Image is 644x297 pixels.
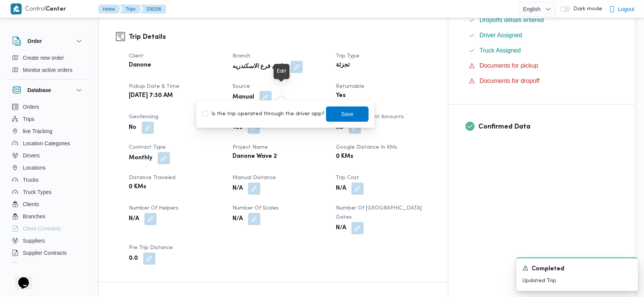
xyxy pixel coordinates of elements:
[570,6,602,12] span: Dark mode
[9,52,87,64] button: Create new order
[522,264,632,274] div: Notification
[336,91,346,100] b: Yes
[9,149,87,162] button: Drivers
[23,260,42,270] span: Devices
[9,210,87,222] button: Branches
[336,184,346,193] b: N/A
[129,214,139,224] b: N/A
[129,175,176,180] span: Distance Traveled
[9,101,87,113] button: Orders
[9,222,87,235] button: Client Contracts
[233,184,243,193] b: N/A
[9,198,87,210] button: Clients
[23,187,51,197] span: Truck Types
[6,52,90,79] div: Order
[336,206,422,220] span: Number of [GEOGRAPHIC_DATA] Gates
[9,64,87,76] button: Monitor active orders
[336,123,343,132] b: No
[606,2,638,17] button: Logout
[336,175,359,180] span: Trip Cost
[233,93,254,102] b: Manual
[8,267,32,289] iframe: chat widget
[6,101,90,265] div: Database
[9,186,87,198] button: Truck Types
[466,60,618,72] button: Documents for pickup
[466,29,618,41] button: Driver Assigned
[120,5,142,14] button: Trips
[532,265,564,274] span: Completed
[342,110,354,119] span: Save
[233,175,276,180] span: Manual Distance
[466,44,618,57] button: Truck Assigned
[9,174,87,186] button: Trucks
[12,86,84,95] button: Database
[336,152,353,161] b: 0 KMs
[129,145,166,150] span: Contract Type
[336,145,397,150] span: Google distance in KMs
[233,152,277,161] b: Danone Wave 2
[140,5,166,14] button: 336206
[9,162,87,174] button: Locations
[479,62,538,69] span: Documents for pickup
[129,206,179,211] span: Number of Helpers
[522,277,632,285] p: Updated Trip
[23,53,64,62] span: Create new order
[9,259,87,271] button: Devices
[233,145,268,150] span: Project Name
[23,127,52,136] span: live Tracking
[27,37,42,46] h3: Order
[479,61,538,70] span: Documents for pickup
[336,84,364,89] span: Returnable
[466,14,618,26] button: Dropoffs details entered
[23,175,38,184] span: Trucks
[129,84,179,89] span: Pickup date & time
[326,106,369,122] button: Save
[129,54,144,59] span: Client
[233,62,285,71] b: دانون فرع الاسكندريه
[23,212,45,221] span: Branches
[23,200,39,209] span: Clients
[479,31,522,40] span: Driver Assigned
[129,154,152,163] b: Monthly
[23,65,73,75] span: Monitor active orders
[98,5,121,14] button: Home
[23,248,66,257] span: Supplier Contracts
[46,6,66,12] b: Center
[129,183,146,192] b: 0 KMs
[233,206,279,211] span: Number of Scales
[129,114,158,119] span: Geofencing
[233,84,250,89] span: Source
[129,254,138,263] b: 0.0
[23,114,35,124] span: Trips
[9,137,87,149] button: Location Categories
[618,5,635,14] span: Logout
[11,3,22,14] img: X8yXhbKr1z7QwAAAABJRU5ErkJggg==
[23,151,40,160] span: Drivers
[479,32,522,38] span: Driver Assigned
[233,54,250,59] span: Branch
[12,37,84,46] button: Order
[27,86,51,95] h3: Database
[23,102,39,111] span: Orders
[336,54,359,59] span: Trip Type
[9,125,87,137] button: live Tracking
[9,247,87,259] button: Supplier Contracts
[23,224,61,233] span: Client Contracts
[129,123,136,132] b: No
[233,214,243,224] b: N/A
[479,47,521,54] span: Truck Assigned
[23,236,45,245] span: Suppliers
[478,122,618,132] h3: Confirmed Data
[479,16,544,25] span: Dropoffs details entered
[9,113,87,125] button: Trips
[9,235,87,247] button: Suppliers
[23,163,46,172] span: Locations
[479,17,544,23] span: Dropoffs details entered
[277,67,286,76] div: Edit
[129,32,431,42] h3: Trip Details
[233,123,242,132] b: Yes
[479,76,540,86] span: Documents for dropoff
[129,245,173,250] span: Pre Trip Distance
[202,110,324,119] label: Is the trip operated through the driver app?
